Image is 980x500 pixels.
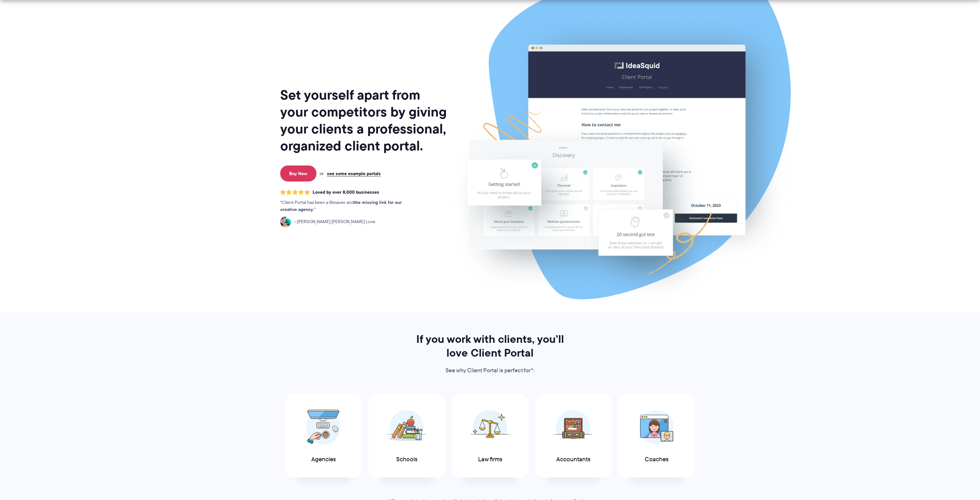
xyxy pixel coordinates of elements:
[327,171,381,176] a: see some example portals
[407,366,573,375] p: See why Client Portal is perfect for*:
[280,199,402,213] strong: the missing link for our creative agency
[311,456,336,463] span: Agencies
[478,456,502,463] span: Law firms
[556,456,590,463] span: Accountants
[280,165,316,181] a: Buy Now
[294,218,375,225] span: [PERSON_NAME] [PERSON_NAME] Love
[285,394,362,478] a: Agencies
[407,332,573,360] h2: If you work with clients, you’ll love Client Portal
[280,199,415,213] p: Client Portal has been a lifesaver and .
[396,456,417,463] span: Schools
[313,190,379,195] span: Loved by over 8,000 businesses
[618,394,695,478] a: Coaches
[280,86,448,154] h1: Set yourself apart from your competitors by giving your clients a professional, organized client ...
[535,394,611,478] a: Accountants
[369,394,445,478] a: Schools
[645,456,668,463] span: Coaches
[452,394,528,478] a: Law firms
[320,171,324,176] span: or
